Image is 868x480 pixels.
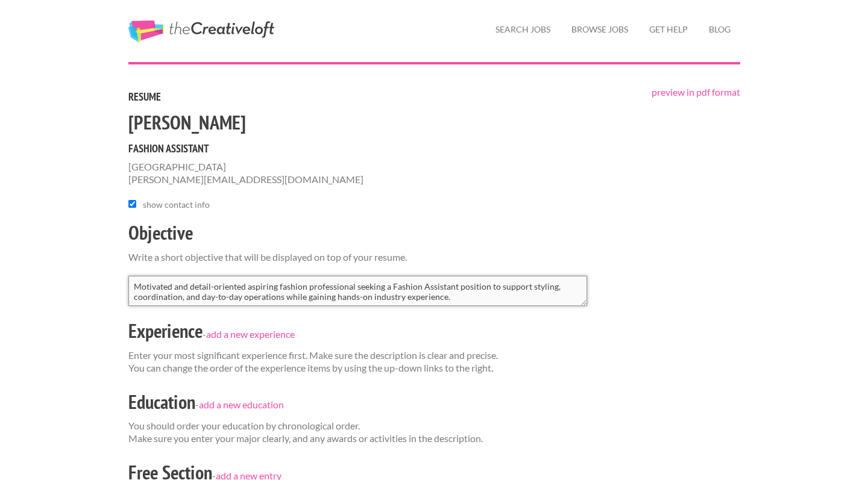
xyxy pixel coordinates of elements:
h2: Education [128,388,195,416]
label: show contact info [143,198,210,211]
h5: Fashion Assistant [128,141,740,156]
a: Browse Jobs [562,16,638,43]
div: - [128,386,740,420]
p: Write a short objective that will be displayed on top of your resume. [128,251,740,264]
a: Search Jobs [486,16,560,43]
h2: Objective [128,219,740,246]
a: add a new experience [206,328,295,340]
p: [GEOGRAPHIC_DATA] [PERSON_NAME][EMAIL_ADDRESS][DOMAIN_NAME] [128,161,740,186]
a: The Creative Loft [128,20,274,42]
a: Get Help [640,16,697,43]
div: - [128,316,740,349]
h2: Experience [128,317,203,344]
a: Blog [699,16,740,43]
h2: [PERSON_NAME] [128,109,740,136]
p: Enter your most significant experience first. Make sure the description is clear and precise. You... [128,349,740,375]
a: add a new education [199,399,284,411]
h5: Resume [128,89,740,104]
a: preview in pdf format [652,86,740,98]
p: You should order your education by chronological order. Make sure you enter your major clearly, a... [128,420,740,445]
